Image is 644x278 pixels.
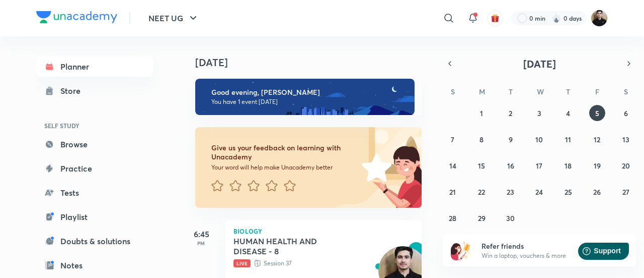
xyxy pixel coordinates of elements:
button: September 26, 2025 [589,184,605,200]
abbr: September 17, 2025 [536,161,542,171]
abbr: Thursday [566,87,570,96]
p: PM [181,240,221,246]
abbr: September 23, 2025 [507,187,514,197]
abbr: Monday [479,87,485,96]
img: Company Logo [36,11,117,23]
button: September 12, 2025 [589,131,605,147]
a: Practice [36,158,153,179]
abbr: September 16, 2025 [507,161,514,171]
abbr: September 14, 2025 [449,161,456,171]
a: Company Logo [36,11,117,26]
button: September 28, 2025 [445,210,461,226]
abbr: September 22, 2025 [478,187,485,197]
img: streak [551,13,561,23]
p: Your word will help make Unacademy better [211,163,358,172]
button: September 2, 2025 [503,105,519,121]
button: September 19, 2025 [589,157,605,174]
button: September 25, 2025 [560,184,576,200]
abbr: Wednesday [537,87,544,96]
button: September 30, 2025 [503,210,519,226]
button: September 14, 2025 [445,157,461,174]
abbr: Tuesday [509,87,513,96]
abbr: September 28, 2025 [449,213,456,223]
abbr: September 8, 2025 [479,135,484,144]
abbr: September 29, 2025 [478,213,486,223]
button: September 16, 2025 [503,157,519,174]
button: September 4, 2025 [560,105,576,121]
abbr: September 3, 2025 [537,108,541,118]
button: September 15, 2025 [473,157,490,174]
p: Biology [233,228,414,234]
abbr: September 1, 2025 [480,108,483,118]
button: NEET UG [142,8,205,28]
abbr: September 13, 2025 [622,135,629,144]
button: September 13, 2025 [618,131,634,147]
h5: HUMAN HEALTH AND DISEASE - 8 [233,236,359,256]
abbr: September 24, 2025 [535,187,543,197]
abbr: Sunday [451,87,455,96]
button: September 11, 2025 [560,131,576,147]
button: [DATE] [457,57,622,71]
button: September 6, 2025 [618,105,634,121]
abbr: September 11, 2025 [565,135,571,144]
button: September 9, 2025 [503,131,519,147]
img: Maneesh Kumar Sharma [591,10,608,27]
abbr: September 2, 2025 [509,108,512,118]
abbr: September 4, 2025 [566,108,570,118]
p: Session 37 [233,258,391,268]
a: Tests [36,183,153,203]
abbr: Saturday [624,87,628,96]
button: September 22, 2025 [473,184,490,200]
abbr: September 6, 2025 [624,108,628,118]
p: Win a laptop, vouchers & more [481,251,605,260]
h6: SELF STUDY [36,117,153,134]
a: Doubts & solutions [36,231,153,251]
h6: Give us your feedback on learning with Unacademy [211,143,358,161]
abbr: September 25, 2025 [565,187,572,197]
abbr: September 5, 2025 [595,108,599,118]
button: September 5, 2025 [589,105,605,121]
abbr: September 12, 2025 [594,135,600,144]
h6: Good evening, [PERSON_NAME] [211,88,406,97]
button: September 24, 2025 [531,184,547,200]
img: referral [451,240,471,260]
button: September 3, 2025 [531,105,547,121]
abbr: Friday [595,87,599,96]
a: Browse [36,134,153,154]
span: [DATE] [523,57,556,71]
a: Store [36,81,153,101]
button: September 29, 2025 [473,210,490,226]
abbr: September 18, 2025 [565,161,572,171]
abbr: September 10, 2025 [535,135,543,144]
img: feedback_image [328,127,422,208]
abbr: September 7, 2025 [451,135,454,144]
abbr: September 26, 2025 [593,187,601,197]
img: evening [195,79,415,115]
a: Notes [36,255,153,275]
abbr: September 30, 2025 [506,213,515,223]
button: September 7, 2025 [445,131,461,147]
h4: [DATE] [195,57,432,69]
div: Store [60,85,87,97]
abbr: September 15, 2025 [478,161,485,171]
button: September 23, 2025 [503,184,519,200]
button: September 27, 2025 [618,184,634,200]
button: September 18, 2025 [560,157,576,174]
button: September 21, 2025 [445,184,461,200]
abbr: September 27, 2025 [622,187,629,197]
abbr: September 19, 2025 [594,161,601,171]
button: September 8, 2025 [473,131,490,147]
h6: Refer friends [481,241,605,251]
a: Playlist [36,207,153,227]
button: September 10, 2025 [531,131,547,147]
button: September 20, 2025 [618,157,634,174]
a: Planner [36,57,153,77]
h5: 6:45 [181,228,221,240]
span: Live [233,259,251,267]
iframe: Help widget launcher [554,239,633,267]
img: avatar [491,14,500,23]
abbr: September 21, 2025 [449,187,456,197]
p: You have 1 event [DATE] [211,98,406,106]
button: September 17, 2025 [531,157,547,174]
